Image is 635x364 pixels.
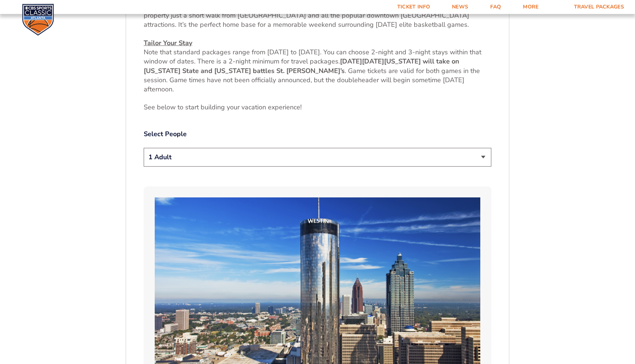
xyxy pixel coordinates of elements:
[144,66,480,94] span: . Game tickets are valid for both games in the session. Game times have not been officially annou...
[144,1,485,29] span: The [GEOGRAPHIC_DATA] is the official Fan Hotel for the 2025 CBS Sports Classic. This is a truly ...
[22,4,54,36] img: CBS Sports Classic
[144,103,491,112] p: See below to start building your vacation e
[144,39,192,47] u: Tailor Your Stay
[144,57,459,75] strong: [US_STATE] will take on [US_STATE] State and [US_STATE] battles St. [PERSON_NAME]’s
[144,48,481,66] span: Note that standard packages range from [DATE] to [DATE]. You can choose 2-night and 3-night stays...
[144,130,491,139] label: Select People
[272,103,302,112] span: xperience!
[340,57,384,66] strong: [DATE][DATE]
